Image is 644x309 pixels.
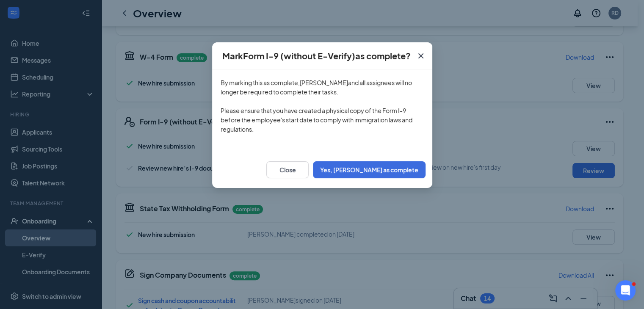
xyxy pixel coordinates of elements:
iframe: Intercom live chat [615,280,636,301]
svg: Cross [416,51,426,61]
button: Yes, [PERSON_NAME] as complete [313,161,426,178]
button: Close [266,161,309,178]
button: Close [409,42,432,69]
span: By marking this as complete, [PERSON_NAME] and all assignees will no longer be required to comple... [221,79,412,133]
h4: Mark Form I-9 (without E-Verify) as complete? [222,50,411,62]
